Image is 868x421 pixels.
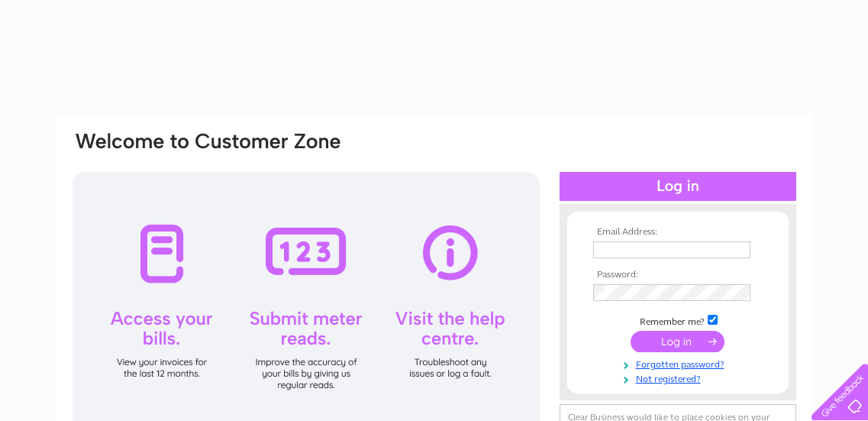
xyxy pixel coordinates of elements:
a: Not registered? [593,371,766,385]
td: Remember me? [589,313,766,328]
th: Email Address: [589,227,766,238]
input: Submit [631,331,724,352]
a: Forgotten password? [593,356,766,371]
th: Password: [589,270,766,280]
